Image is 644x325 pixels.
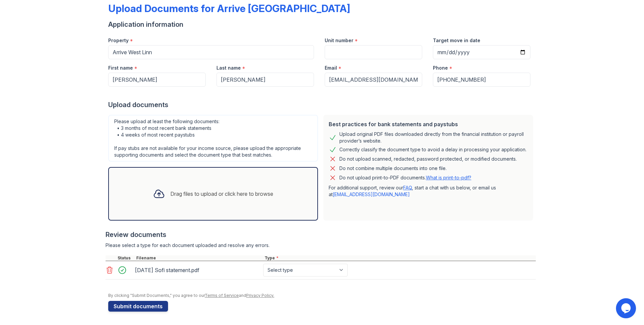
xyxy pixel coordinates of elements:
[339,131,528,144] div: Upload original PDF files downloaded directly from the financial institution or payroll provider’...
[329,120,528,128] div: Best practices for bank statements and paystubs
[135,255,263,261] div: Filename
[108,100,536,109] div: Upload documents
[106,230,536,239] div: Review documents
[108,115,318,162] div: Please upload at least the following documents: • 3 months of most recent bank statements • 4 wee...
[339,146,526,154] div: Correctly classify the document type to avoid a delay in processing your application.
[106,242,536,249] div: Please select a type for each document uploaded and resolve any errors.
[433,37,480,44] label: Target move in date
[426,175,471,180] a: What is print-to-pdf?
[339,174,471,181] p: Do not upload print-to-PDF documents.
[333,191,410,197] a: [EMAIL_ADDRESS][DOMAIN_NAME]
[339,155,517,163] div: Do not upload scanned, redacted, password protected, or modified documents.
[108,2,350,14] div: Upload Documents for Arrive [GEOGRAPHIC_DATA]
[108,293,536,298] div: By clicking "Submit Documents," you agree to our and
[108,65,133,71] label: First name
[116,255,135,261] div: Status
[108,301,168,312] button: Submit documents
[403,185,412,190] a: FAQ
[433,65,448,71] label: Phone
[205,293,239,298] a: Terms of Service
[616,298,637,318] iframe: chat widget
[325,37,353,44] label: Unit number
[135,265,261,275] div: [DATE] Sofi statement.pdf
[246,293,274,298] a: Privacy Policy.
[325,65,337,71] label: Email
[170,190,273,198] div: Drag files to upload or click here to browse
[339,164,447,172] div: Do not combine multiple documents into one file.
[263,255,536,261] div: Type
[329,184,528,198] p: For additional support, review our , start a chat with us below, or email us at
[216,65,241,71] label: Last name
[108,37,129,44] label: Property
[108,20,536,29] div: Application information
